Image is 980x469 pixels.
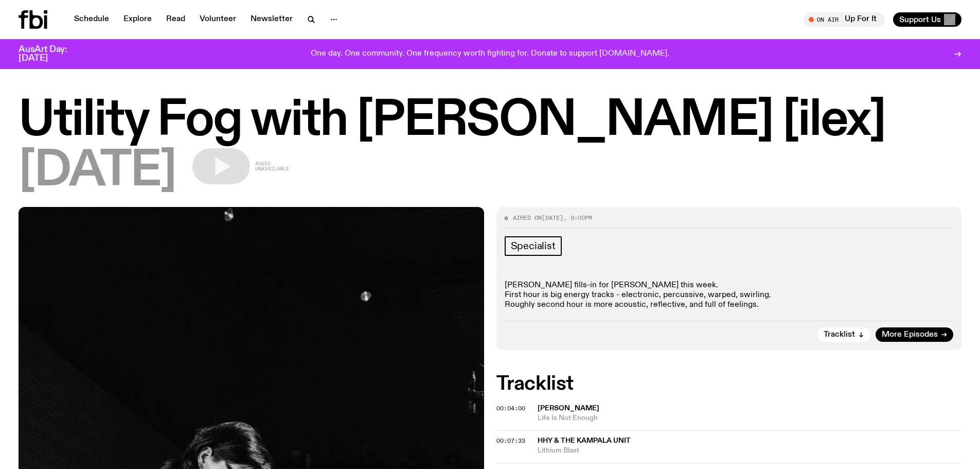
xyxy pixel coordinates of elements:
[882,331,938,339] span: More Episodes
[496,438,525,444] button: 00:07:33
[563,214,592,222] span: , 9:00pm
[496,437,525,445] span: 00:07:33
[824,331,855,339] span: Tracklist
[538,437,631,444] span: HHY & The Kampala Unit
[876,327,953,342] a: More Episodes
[538,413,962,423] span: Life Is Not Enough
[496,375,962,393] h2: Tracklist
[19,98,961,144] h1: Utility Fog with [PERSON_NAME] [ilex]
[19,45,84,63] h3: AusArt Day: [DATE]
[817,327,870,342] button: Tracklist
[311,49,669,59] p: One day. One community. One frequency worth fighting for. Donate to support [DOMAIN_NAME].
[538,446,962,456] span: Lithium Blast
[68,12,115,27] a: Schedule
[542,214,563,222] span: [DATE]
[899,15,941,24] span: Support Us
[496,406,525,411] button: 00:04:00
[496,404,525,412] span: 00:04:00
[505,236,562,256] a: Specialist
[160,12,191,27] a: Read
[255,161,289,171] span: Audio unavailable
[117,12,158,27] a: Explore
[19,148,176,195] span: [DATE]
[893,12,961,27] button: Support Us
[244,12,299,27] a: Newsletter
[804,12,885,27] button: On AirUp For It
[538,405,599,412] span: [PERSON_NAME]
[505,281,954,310] p: [PERSON_NAME] fills-in for [PERSON_NAME] this week. First hour is big energy tracks - electronic,...
[513,214,542,222] span: Aired on
[193,12,242,27] a: Volunteer
[511,240,556,252] span: Specialist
